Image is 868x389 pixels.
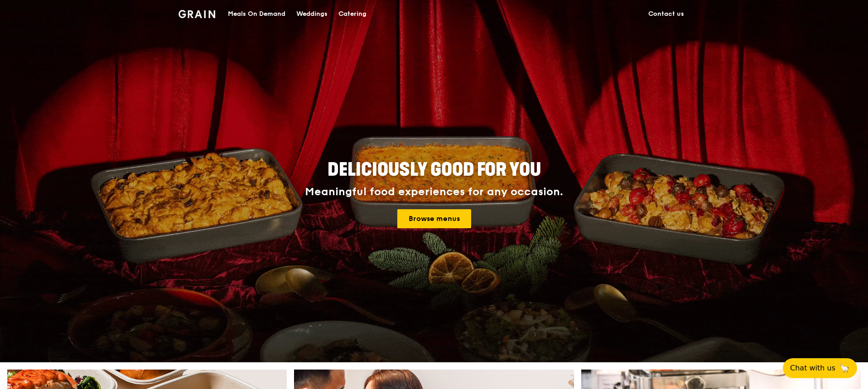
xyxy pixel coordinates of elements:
span: 🦙 [839,363,850,374]
div: Meals On Demand [228,0,285,28]
a: Contact us [643,0,690,28]
a: Weddings [291,0,333,28]
div: Weddings [296,0,328,28]
div: Catering [338,0,366,28]
span: Deliciously good for you [328,159,541,181]
span: Chat with us [790,363,835,374]
img: Grain [178,10,215,18]
div: Meaningful food experiences for any occasion. [271,186,597,198]
button: Chat with us🦙 [783,358,857,378]
a: Catering [333,0,372,28]
a: Browse menus [397,209,471,228]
